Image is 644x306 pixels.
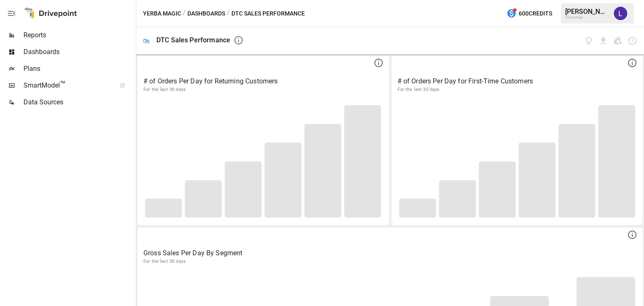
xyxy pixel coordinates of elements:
[143,248,637,258] p: Gross Sales Per Day By Segment
[397,76,637,86] p: # of Orders Per Day for First-Time Customers
[565,8,609,16] div: [PERSON_NAME]
[519,8,552,19] span: 600 Credits
[60,79,66,90] span: ™
[23,47,134,57] span: Dashboards
[143,76,383,86] p: # of Orders Per Day for Returning Customers
[143,37,150,45] div: 🛍
[613,36,623,46] button: Save as Google Doc
[397,86,637,93] p: For the last 30 days
[143,86,383,93] p: For the last 30 days
[584,36,594,46] button: View documentation
[23,64,134,74] span: Plans
[23,97,134,107] span: Data Sources
[227,8,230,19] div: /
[609,2,632,25] button: Laarni Niro
[599,36,608,46] button: Download dashboard
[614,7,627,20] img: Laarni Niro
[143,8,181,19] button: Yerba Magic
[23,30,134,40] span: Reports
[183,8,186,19] div: /
[156,36,230,44] div: DTC Sales Performance
[628,36,637,46] button: Schedule dashboard
[187,8,225,19] button: Dashboards
[565,16,609,19] div: Yerba Magic
[503,6,556,21] button: 600Credits
[23,80,111,91] span: SmartModel
[143,258,637,265] p: For the last 30 days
